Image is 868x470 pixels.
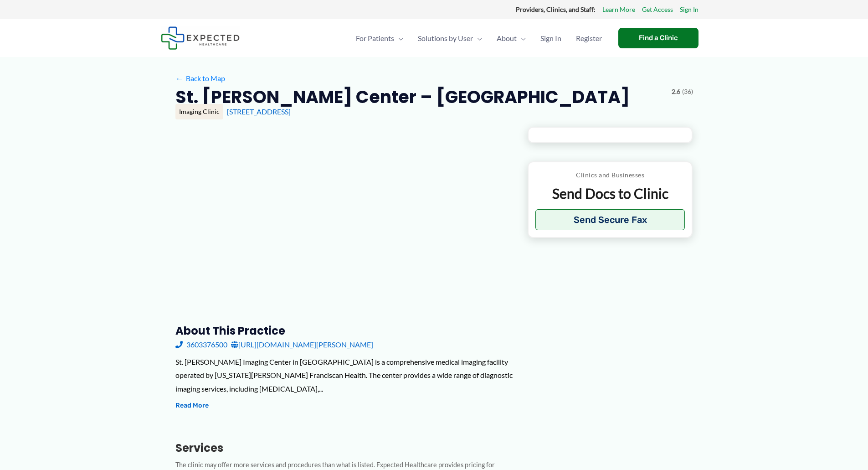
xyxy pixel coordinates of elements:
[535,209,685,230] button: Send Secure Fax
[175,338,227,351] a: 3603376500
[175,324,513,338] h3: About this practice
[349,22,609,54] nav: Primary Site Navigation
[535,185,685,202] p: Send Docs to Clinic
[175,86,630,108] h2: St. [PERSON_NAME] Center – [GEOGRAPHIC_DATA]
[517,22,526,54] span: Menu Toggle
[349,22,411,54] a: For PatientsMenu Toggle
[497,22,517,54] span: About
[602,4,635,15] a: Learn More
[175,74,184,83] span: ←
[175,400,209,411] button: Read More
[418,22,473,54] span: Solutions by User
[175,104,223,119] div: Imaging Clinic
[175,72,225,85] a: ←Back to Map
[175,355,513,396] div: St. [PERSON_NAME] Imaging Center in [GEOGRAPHIC_DATA] is a comprehensive medical imaging facility...
[161,26,240,50] img: Expected Healthcare Logo - side, dark font, small
[682,86,693,98] span: (36)
[394,22,403,54] span: Menu Toggle
[642,4,673,15] a: Get Access
[540,22,561,54] span: Sign In
[569,22,609,54] a: Register
[516,5,596,13] strong: Providers, Clinics, and Staff:
[576,22,602,54] span: Register
[356,22,394,54] span: For Patients
[227,107,291,116] a: [STREET_ADDRESS]
[680,4,699,15] a: Sign In
[489,22,533,54] a: AboutMenu Toggle
[535,169,685,181] p: Clinics and Businesses
[175,441,513,455] h3: Services
[231,338,373,351] a: [URL][DOMAIN_NAME][PERSON_NAME]
[533,22,569,54] a: Sign In
[473,22,482,54] span: Menu Toggle
[672,86,680,98] span: 2.6
[411,22,489,54] a: Solutions by UserMenu Toggle
[618,28,699,48] a: Find a Clinic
